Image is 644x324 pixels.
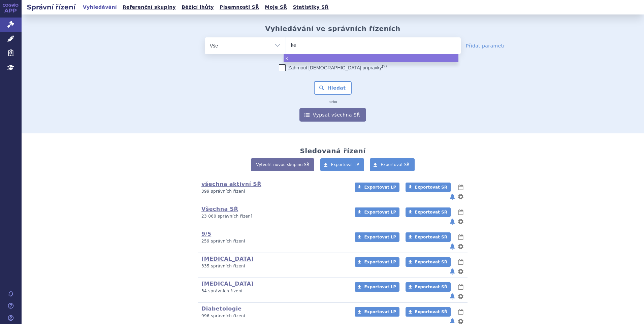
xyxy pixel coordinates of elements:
[355,232,399,242] a: Exportovat LP
[449,242,456,251] button: notifikace
[201,313,346,319] p: 996 správních řízení
[415,310,447,314] span: Exportovat SŘ
[364,260,396,264] span: Exportovat LP
[466,42,505,49] a: Přidat parametr
[406,257,451,267] a: Exportovat SŘ
[457,258,464,266] button: lhůty
[449,267,456,276] button: notifikace
[364,235,396,239] span: Exportovat LP
[279,64,387,71] label: Zahrnout [DEMOGRAPHIC_DATA] přípravky
[364,210,396,215] span: Exportovat LP
[263,3,289,12] a: Moje SŘ
[320,158,364,171] a: Exportovat LP
[364,185,396,190] span: Exportovat LP
[355,307,399,317] a: Exportovat LP
[449,218,456,226] button: notifikace
[457,242,464,251] button: nastavení
[415,185,447,190] span: Exportovat SŘ
[180,3,216,12] a: Běžící lhůty
[457,267,464,276] button: nastavení
[355,207,399,217] a: Exportovat LP
[284,54,458,62] li: k
[457,218,464,226] button: nastavení
[415,235,447,239] span: Exportovat SŘ
[406,207,451,217] a: Exportovat SŘ
[22,2,81,12] h2: Správní řízení
[331,162,359,167] span: Exportovat LP
[201,288,346,294] p: 34 správních řízení
[201,305,242,312] a: Diabetologie
[457,283,464,291] button: lhůty
[201,256,254,262] a: [MEDICAL_DATA]
[457,233,464,241] button: lhůty
[457,193,464,201] button: nastavení
[201,189,346,194] p: 399 správních řízení
[415,260,447,264] span: Exportovat SŘ
[355,183,399,192] a: Exportovat LP
[406,307,451,317] a: Exportovat SŘ
[265,25,400,33] h2: Vyhledávání ve správních řízeních
[121,3,178,12] a: Referenční skupiny
[325,100,341,104] i: nebo
[251,158,314,171] a: Vytvořit novou skupinu SŘ
[291,3,330,12] a: Statistiky SŘ
[457,183,464,191] button: lhůty
[364,285,396,289] span: Exportovat LP
[355,282,399,292] a: Exportovat LP
[449,193,456,201] button: notifikace
[201,181,261,187] a: všechna aktivní SŘ
[406,282,451,292] a: Exportovat SŘ
[381,162,410,167] span: Exportovat SŘ
[457,208,464,216] button: lhůty
[364,310,396,314] span: Exportovat LP
[370,158,415,171] a: Exportovat SŘ
[449,292,456,300] button: notifikace
[218,3,261,12] a: Písemnosti SŘ
[457,292,464,300] button: nastavení
[299,108,366,122] a: Vypsat všechna SŘ
[415,285,447,289] span: Exportovat SŘ
[201,238,346,244] p: 259 správních řízení
[415,210,447,215] span: Exportovat SŘ
[300,147,365,155] h2: Sledovaná řízení
[406,183,451,192] a: Exportovat SŘ
[201,206,238,212] a: Všechna SŘ
[382,64,387,68] abbr: (?)
[201,263,346,269] p: 335 správních řízení
[457,308,464,316] button: lhůty
[314,81,352,95] button: Hledat
[201,214,346,219] p: 23 060 správních řízení
[201,281,254,287] a: [MEDICAL_DATA]
[201,231,211,237] a: 9/5
[355,257,399,267] a: Exportovat LP
[81,3,119,12] a: Vyhledávání
[406,232,451,242] a: Exportovat SŘ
